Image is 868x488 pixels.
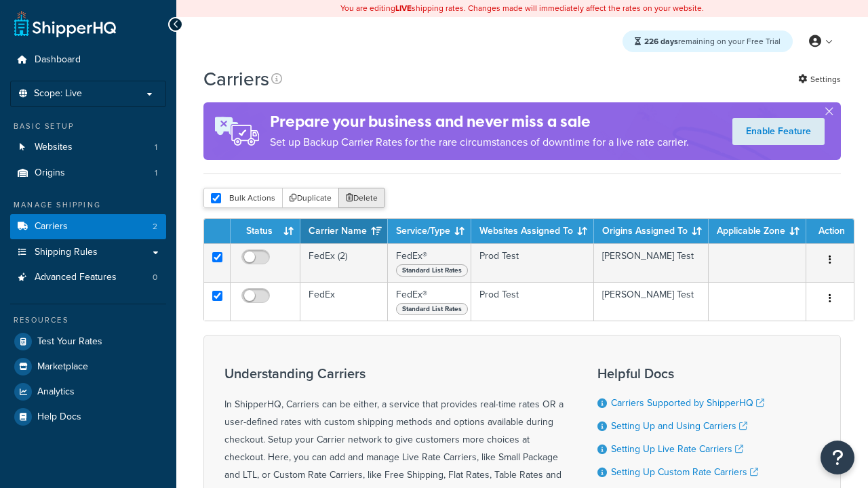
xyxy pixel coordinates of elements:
[10,135,166,160] li: Websites
[300,282,388,321] td: FedEx
[10,354,166,379] a: Marketplace
[10,329,166,354] a: Test Your Rates
[10,240,166,265] a: Shipping Rules
[155,142,157,153] span: 1
[10,214,166,239] li: Carriers
[35,54,81,66] span: Dashboard
[10,314,166,326] div: Resources
[270,110,689,133] h4: Prepare your business and never miss a sale
[10,161,166,186] a: Origins 1
[35,167,65,179] span: Origins
[821,441,854,474] button: Open Resource Center
[594,243,709,282] td: [PERSON_NAME] Test
[388,243,471,282] td: FedEx®
[471,243,594,282] td: Prod Test
[37,386,75,398] span: Analytics
[203,102,270,160] img: ad-rules-rateshop-fe6ec290ccb7230408bd80ed9643f0289d75e0ffd9eb532fc0e269fcd187b520.png
[153,221,157,232] span: 2
[10,214,166,239] a: Carriers 2
[231,219,300,243] th: Status: activate to sort column ascending
[10,405,166,429] a: Help Docs
[37,336,102,348] span: Test Your Rates
[224,366,564,381] h3: Understanding Carriers
[338,188,385,208] button: Delete
[471,282,594,321] td: Prod Test
[37,411,81,423] span: Help Docs
[709,219,806,243] th: Applicable Zone: activate to sort column ascending
[35,142,73,153] span: Websites
[35,272,117,283] span: Advanced Features
[611,442,743,456] a: Setting Up Live Rate Carriers
[798,70,841,89] a: Settings
[35,247,98,258] span: Shipping Rules
[594,282,709,321] td: [PERSON_NAME] Test
[153,272,157,283] span: 0
[37,361,88,373] span: Marketplace
[10,265,166,290] li: Advanced Features
[10,161,166,186] li: Origins
[388,219,471,243] th: Service/Type: activate to sort column ascending
[10,265,166,290] a: Advanced Features 0
[34,88,82,100] span: Scope: Live
[806,219,854,243] th: Action
[300,243,388,282] td: FedEx (2)
[644,35,678,47] strong: 226 days
[10,199,166,211] div: Manage Shipping
[594,219,709,243] th: Origins Assigned To: activate to sort column ascending
[203,66,269,92] h1: Carriers
[597,366,774,381] h3: Helpful Docs
[611,396,764,410] a: Carriers Supported by ShipperHQ
[300,219,388,243] th: Carrier Name: activate to sort column ascending
[623,30,793,52] div: remaining on your Free Trial
[611,419,747,433] a: Setting Up and Using Carriers
[10,121,166,132] div: Basic Setup
[14,10,116,37] a: ShipperHQ Home
[396,264,468,277] span: Standard List Rates
[10,47,166,73] a: Dashboard
[155,167,157,179] span: 1
[35,221,68,232] span: Carriers
[282,188,339,208] button: Duplicate
[388,282,471,321] td: FedEx®
[203,188,283,208] button: Bulk Actions
[471,219,594,243] th: Websites Assigned To: activate to sort column ascending
[270,133,689,152] p: Set up Backup Carrier Rates for the rare circumstances of downtime for a live rate carrier.
[611,465,758,479] a: Setting Up Custom Rate Carriers
[10,135,166,160] a: Websites 1
[10,380,166,404] a: Analytics
[732,118,825,145] a: Enable Feature
[396,303,468,315] span: Standard List Rates
[395,2,412,14] b: LIVE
